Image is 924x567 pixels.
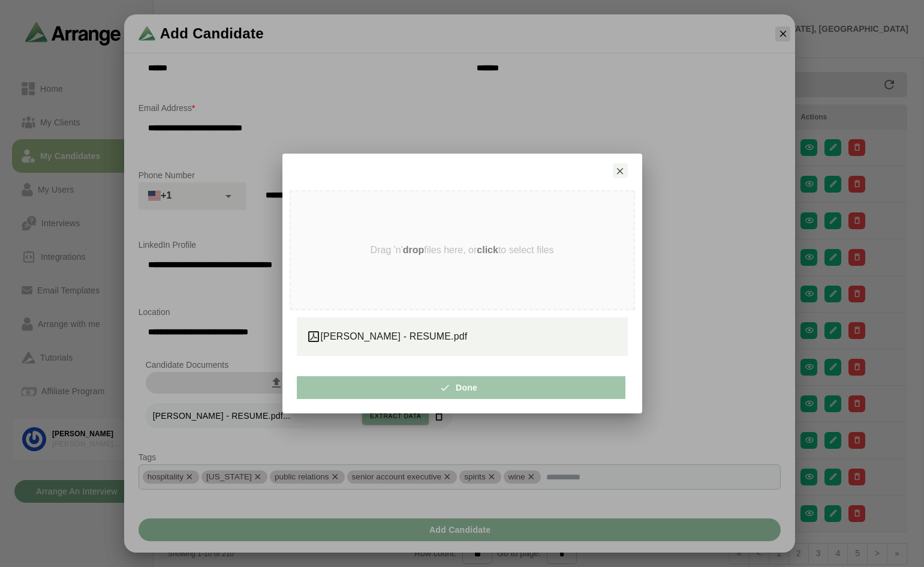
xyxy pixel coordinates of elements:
div: [PERSON_NAME] - RESUME.pdf [306,329,618,344]
p: Drag 'n' files here, or to select files [371,245,554,256]
strong: drop [403,245,425,255]
button: Done [297,376,625,399]
span: Done [444,376,477,399]
strong: click [477,245,498,255]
